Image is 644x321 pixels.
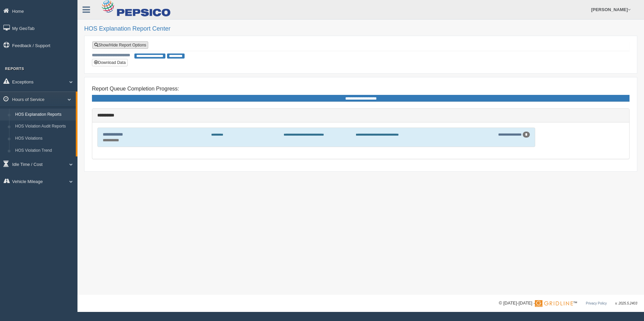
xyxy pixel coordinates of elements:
button: Download Data [92,59,128,66]
img: Gridline [535,300,573,307]
span: v. 2025.5.2403 [615,301,637,305]
div: © [DATE]-[DATE] - ™ [499,300,637,307]
a: HOS Explanation Reports [12,109,76,121]
a: HOS Violations [12,133,76,145]
h4: Report Queue Completion Progress: [92,86,630,92]
a: HOS Violation Trend [12,145,76,157]
a: Show/Hide Report Options [92,41,148,49]
a: Privacy Policy [586,301,607,305]
a: HOS Violation Audit Reports [12,120,76,133]
h2: HOS Explanation Report Center [84,26,637,32]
